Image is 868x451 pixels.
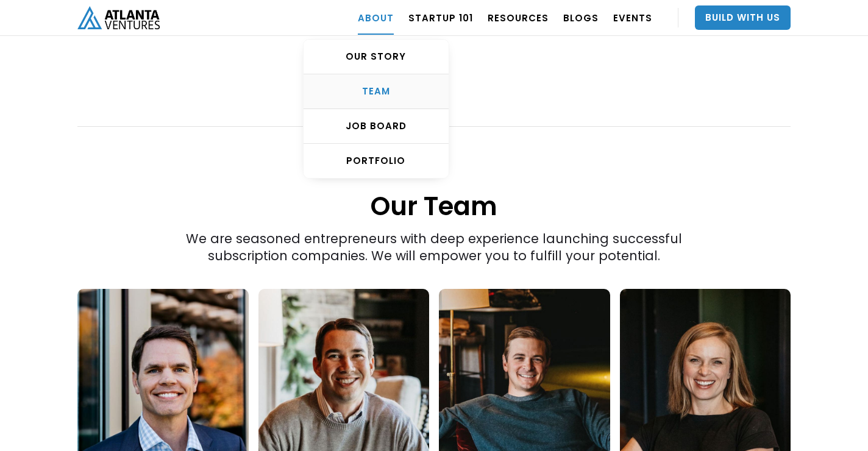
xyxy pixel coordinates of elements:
[358,1,394,35] a: ABOUT
[149,41,719,265] div: We are seasoned entrepreneurs with deep experience launching successful subscription companies. W...
[304,144,449,178] a: PORTFOLIO
[304,74,449,109] a: TEAM
[408,1,473,35] a: Startup 101
[488,1,549,35] a: RESOURCES
[304,120,449,132] div: Job Board
[695,5,791,30] a: Build With Us
[304,40,449,74] a: OUR STORY
[304,85,449,98] div: TEAM
[304,51,449,63] div: OUR STORY
[613,1,652,35] a: EVENTS
[77,128,791,224] h1: Our Team
[304,109,449,144] a: Job Board
[563,1,599,35] a: BLOGS
[304,155,449,167] div: PORTFOLIO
